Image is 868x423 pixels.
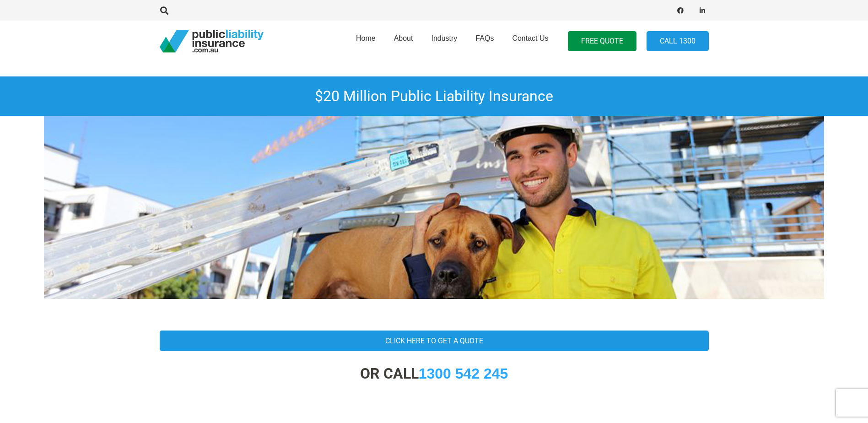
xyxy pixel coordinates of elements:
[475,34,494,42] span: FAQs
[431,34,457,42] span: Industry
[385,18,422,65] a: About
[568,31,636,52] a: FREE QUOTE
[674,4,687,17] a: Facebook
[696,4,709,17] a: LinkedIn
[503,18,557,65] a: Contact Us
[419,365,508,382] a: 1300 542 245
[422,18,466,65] a: Industry
[394,34,413,42] span: About
[512,34,548,42] span: Contact Us
[647,31,709,52] a: Call 1300
[156,6,174,15] a: Search
[356,34,376,42] span: Home
[466,18,503,65] a: FAQs
[360,365,508,382] strong: OR CALL
[160,30,264,53] a: pli_logotransparent
[160,331,709,351] a: Click Here To Get A Quote
[44,116,824,299] img: Australian Public Liability Insurance
[347,18,385,65] a: Home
